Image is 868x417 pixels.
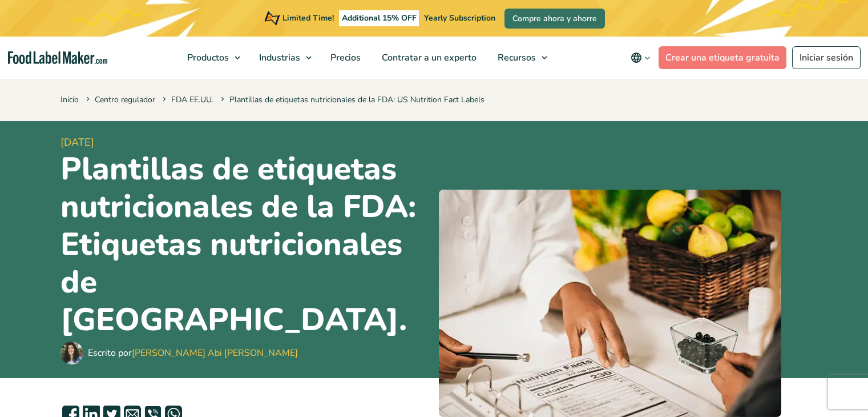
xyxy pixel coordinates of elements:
span: Additional 15% OFF [339,10,419,26]
span: Productos [184,51,230,64]
span: Precios [327,51,362,64]
h1: Plantillas de etiquetas nutricionales de la FDA: Etiquetas nutricionales de [GEOGRAPHIC_DATA]. [60,150,430,339]
a: Food Label Maker homepage [8,51,107,65]
a: Recursos [487,37,553,79]
span: Recursos [494,51,537,64]
a: Iniciar sesión [792,46,861,69]
span: Contratar a un experto [378,51,478,64]
a: Industrias [249,37,317,79]
span: Industrias [256,51,301,64]
div: Escrito por [88,346,298,360]
a: Productos [177,37,246,79]
span: Plantillas de etiquetas nutricionales de la FDA: US Nutrition Fact Labels [219,94,485,105]
a: Crear una etiqueta gratuita [659,46,786,69]
a: Inicio [60,94,79,105]
span: [DATE] [60,135,430,150]
a: [PERSON_NAME] Abi [PERSON_NAME] [132,347,298,359]
a: FDA EE.UU. [171,94,213,105]
span: Yearly Subscription [424,13,495,23]
a: Compre ahora y ahorre [504,9,605,29]
a: Centro regulador [95,94,155,105]
img: Maria Abi Hanna - Etiquetadora de alimentos [60,342,83,364]
a: Contratar a un experto [372,37,485,79]
button: Change language [623,46,659,69]
a: Precios [320,37,369,79]
span: Limited Time! [282,13,334,23]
